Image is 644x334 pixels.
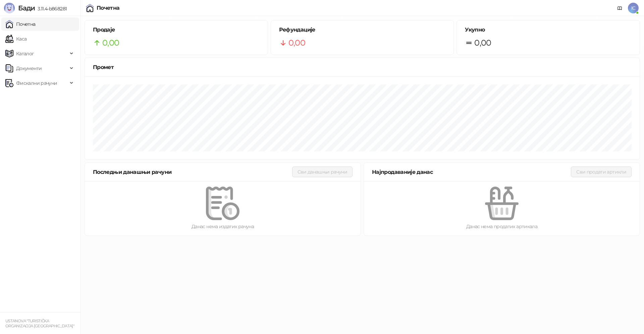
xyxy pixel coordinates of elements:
[474,37,491,49] span: 0,00
[5,32,26,46] a: Каса
[614,3,625,13] a: Документација
[102,37,119,49] span: 0,00
[35,6,67,12] span: 3.11.4-b868281
[93,168,292,176] div: Последњи данашњи рачуни
[4,3,15,13] img: Logo
[372,168,571,176] div: Најпродаваније данас
[292,166,353,177] button: Сви данашњи рачуни
[5,17,36,31] a: Почетна
[5,319,74,328] small: USTANOVA "TURISTIČKA ORGANIZACIJA [GEOGRAPHIC_DATA]"
[96,223,350,230] div: Данас нема издатих рачуна
[97,5,120,11] div: Почетна
[16,62,42,75] span: Документи
[93,26,260,34] h5: Продаје
[16,76,57,90] span: Фискални рачуни
[571,166,632,177] button: Сви продати артикли
[465,26,632,34] h5: Укупно
[375,223,629,230] div: Данас нема продатих артикала
[288,37,305,49] span: 0,00
[18,4,35,12] span: Бади
[279,26,446,34] h5: Рефундације
[16,47,34,60] span: Каталог
[628,3,639,13] span: IC
[93,63,632,71] div: Промет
